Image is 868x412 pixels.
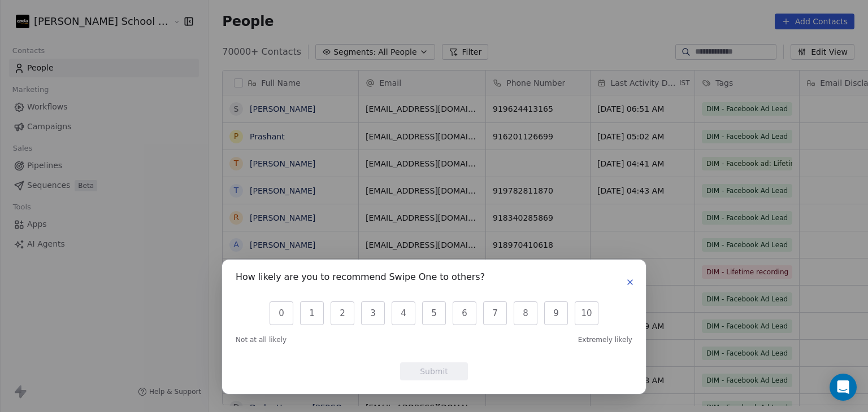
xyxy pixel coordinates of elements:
[236,273,485,284] h1: How likely are you to recommend Swipe One to others?
[270,301,293,325] button: 0
[578,335,632,344] span: Extremely likely
[392,301,415,325] button: 4
[300,301,324,325] button: 1
[544,301,568,325] button: 9
[236,335,287,344] span: Not at all likely
[483,301,507,325] button: 7
[331,301,354,325] button: 2
[453,301,476,325] button: 6
[422,301,446,325] button: 5
[514,301,537,325] button: 8
[575,301,598,325] button: 10
[361,301,385,325] button: 3
[400,362,468,380] button: Submit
